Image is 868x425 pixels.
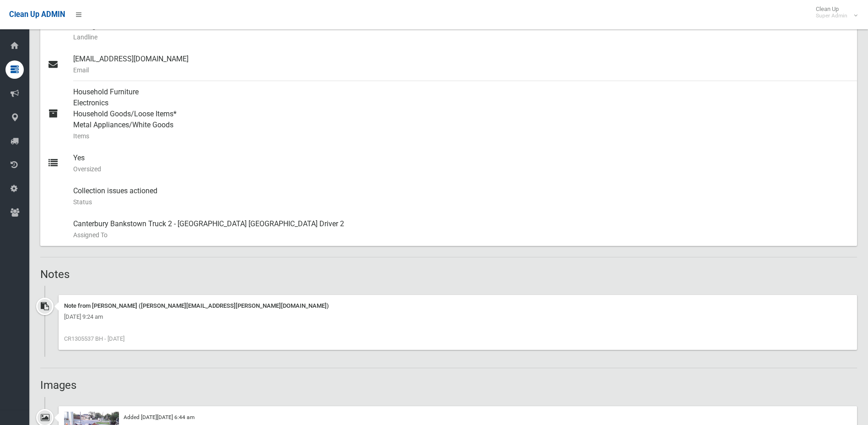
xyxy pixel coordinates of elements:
small: Assigned To [73,229,850,240]
small: Email [73,65,850,76]
span: Clean Up ADMIN [9,10,65,19]
div: Household Furniture Electronics Household Goods/Loose Items* Metal Appliances/White Goods [73,81,850,147]
div: [EMAIL_ADDRESS][DOMAIN_NAME] [73,48,850,81]
small: Super Admin [816,12,847,19]
div: Yes [73,147,850,180]
span: Clean Up [811,5,857,19]
small: Status [73,196,850,207]
h2: Notes [40,268,857,280]
a: [EMAIL_ADDRESS][DOMAIN_NAME]Email [40,48,857,81]
div: Canterbury Bankstown Truck 2 - [GEOGRAPHIC_DATA] [GEOGRAPHIC_DATA] Driver 2 [73,213,850,246]
span: CR1305537 BH - [DATE] [64,335,124,342]
small: Landline [73,32,850,43]
div: [DATE] 9:24 am [64,311,852,322]
small: Oversized [73,163,850,174]
div: Collection issues actioned [73,180,850,213]
small: Items [73,131,850,142]
h2: Images [40,379,857,391]
div: None given [73,15,850,48]
div: Note from [PERSON_NAME] ([PERSON_NAME][EMAIL_ADDRESS][PERSON_NAME][DOMAIN_NAME]) [64,300,852,311]
small: Added [DATE][DATE] 6:44 am [124,414,194,420]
